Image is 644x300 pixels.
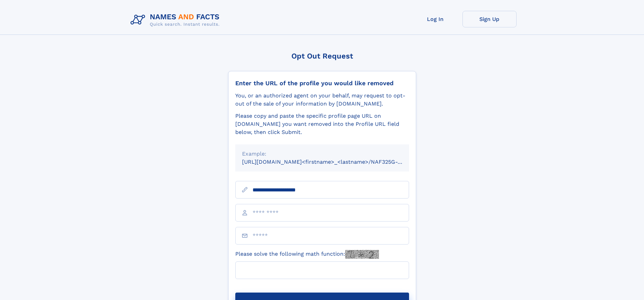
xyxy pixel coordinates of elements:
a: Sign Up [462,11,517,27]
div: You, or an authorized agent on your behalf, may request to opt-out of the sale of your informatio... [235,92,409,108]
img: Logo Names and Facts [128,11,225,29]
div: Enter the URL of the profile you would like removed [235,79,409,87]
label: Please solve the following math function: [235,250,379,259]
a: Log In [408,11,462,27]
div: Opt Out Request [228,52,416,60]
div: Please copy and paste the specific profile page URL on [DOMAIN_NAME] you want removed into the Pr... [235,112,409,136]
div: Example: [242,150,402,158]
small: [URL][DOMAIN_NAME]<firstname>_<lastname>/NAF325G-xxxxxxxx [242,159,422,165]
